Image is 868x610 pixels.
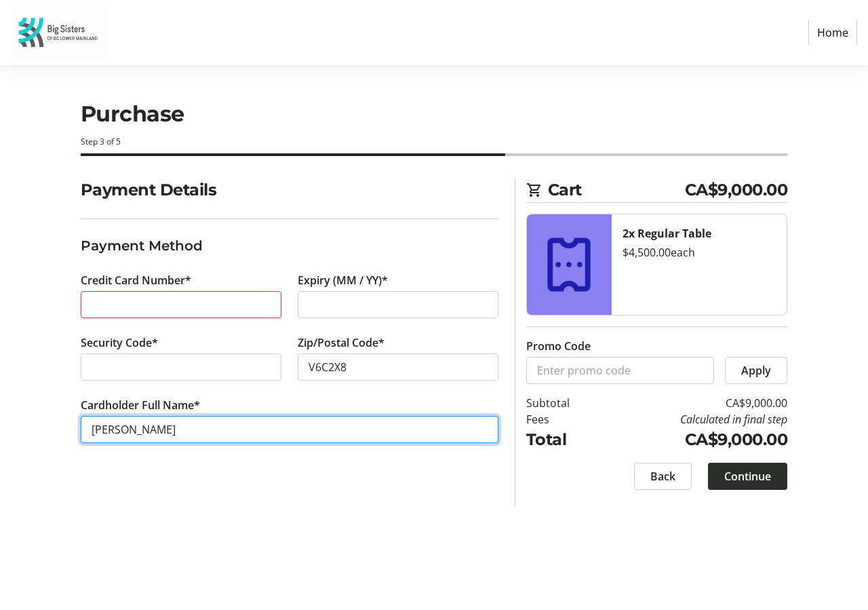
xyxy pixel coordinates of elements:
a: Home [808,20,857,45]
iframe: Secure CVC input frame [92,359,271,375]
h2: Payment Details [81,178,498,202]
label: Credit Card Number* [81,272,191,288]
input: Enter promo code [526,357,715,384]
span: CA$9,000.00 [685,178,788,202]
td: Subtotal [526,395,601,411]
td: Fees [526,411,601,427]
label: Promo Code [526,338,591,354]
td: Total [526,427,601,452]
span: Continue [724,468,771,484]
span: Cart [548,178,685,202]
button: Apply [725,357,787,384]
iframe: Secure card number input frame [92,297,271,313]
iframe: Secure expiration date input frame [309,297,488,313]
td: Calculated in final step [601,411,787,427]
label: Expiry (MM / YY)* [298,272,388,288]
td: CA$9,000.00 [601,395,787,411]
span: Back [650,468,675,484]
strong: 2x Regular Table [623,226,711,241]
input: Zip/Postal Code [298,354,498,381]
td: CA$9,000.00 [601,427,787,452]
h3: Payment Method [81,235,498,256]
label: Security Code* [81,335,158,351]
label: Zip/Postal Code* [298,335,384,351]
h1: Purchase [81,98,788,130]
div: $4,500.00 each [623,244,776,261]
button: Back [634,463,692,490]
span: Apply [741,362,771,379]
label: Cardholder Full Name* [81,397,200,413]
div: Step 3 of 5 [81,136,788,148]
input: Card Holder Name [81,416,498,443]
img: Big Sisters of BC Lower Mainland's Logo [11,5,107,60]
button: Continue [708,463,787,490]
